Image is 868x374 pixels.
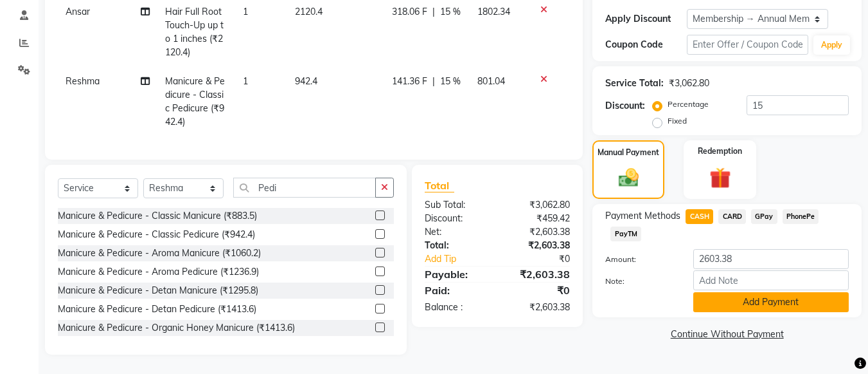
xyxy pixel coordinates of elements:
div: Discount: [605,99,645,113]
input: Add Note [693,270,849,290]
button: Add Payment [693,292,849,312]
div: ₹0 [511,252,580,266]
label: Redemption [698,145,742,157]
label: Amount: [596,254,683,265]
div: ₹0 [497,283,580,298]
div: Service Total: [605,77,664,90]
div: ₹2,603.38 [497,266,580,282]
div: Manicure & Pedicure - Aroma Manicure (₹1060.2) [58,247,261,260]
div: Paid: [415,283,497,298]
div: Payable: [415,266,497,282]
button: Apply [813,35,850,55]
div: ₹459.42 [497,212,580,225]
img: _cash.svg [612,166,645,189]
div: Manicure & Pedicure - Detan Pedicure (₹1413.6) [58,303,256,316]
span: | [432,75,435,88]
img: _gift.svg [703,165,738,191]
span: 15 % [440,75,461,88]
span: Total [425,179,454,192]
label: Percentage [668,98,709,110]
label: Fixed [668,115,687,127]
span: 1 [243,6,248,17]
label: Manual Payment [598,147,659,158]
span: CARD [718,209,746,224]
span: 318.06 F [392,5,427,19]
div: Coupon Code [605,38,686,51]
span: PayTM [610,227,641,241]
div: Manicure & Pedicure - Organic Honey Manicure (₹1413.6) [58,321,295,335]
label: Note: [596,276,683,287]
div: ₹2,603.38 [497,225,580,239]
span: Reshma [66,75,100,87]
span: 1802.34 [477,6,510,17]
div: ₹3,062.80 [497,198,580,212]
span: 1 [243,75,248,87]
div: ₹2,603.38 [497,239,580,252]
span: 801.04 [477,75,505,87]
div: Total: [415,239,497,252]
div: Manicure & Pedicure - Classic Manicure (₹883.5) [58,209,257,223]
span: Hair Full Root Touch-Up up to 1 inches (₹2120.4) [165,6,224,58]
div: Discount: [415,212,497,225]
span: Ansar [66,6,90,17]
span: 141.36 F [392,75,427,88]
div: ₹2,603.38 [497,301,580,314]
div: Manicure & Pedicure - Aroma Pedicure (₹1236.9) [58,265,259,279]
span: GPay [751,209,777,224]
span: 942.4 [295,75,317,87]
span: CASH [686,209,713,224]
span: 15 % [440,5,461,19]
div: Manicure & Pedicure - Detan Manicure (₹1295.8) [58,284,258,297]
div: Manicure & Pedicure - Classic Pedicure (₹942.4) [58,228,255,241]
div: ₹3,062.80 [669,77,709,90]
input: Enter Offer / Coupon Code [687,35,808,55]
span: Payment Methods [605,209,680,223]
div: Balance : [415,301,497,314]
input: Search or Scan [233,178,376,198]
span: | [432,5,435,19]
div: Net: [415,225,497,239]
span: Manicure & Pedicure - Classic Pedicure (₹942.4) [165,75,225,127]
a: Continue Without Payment [595,328,859,341]
span: 2120.4 [295,6,323,17]
a: Add Tip [415,252,511,266]
div: Apply Discount [605,12,686,26]
input: Amount [693,249,849,269]
div: Sub Total: [415,198,497,212]
span: PhonePe [783,209,819,224]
